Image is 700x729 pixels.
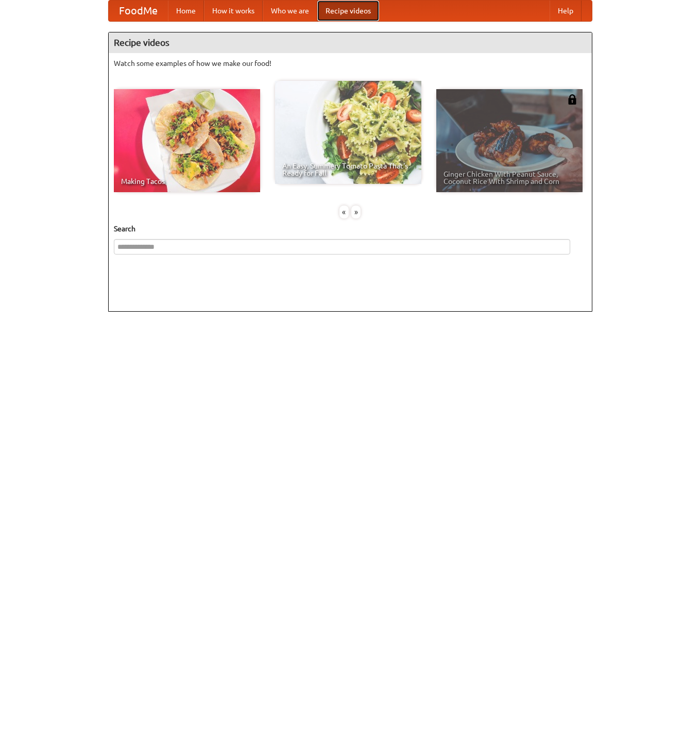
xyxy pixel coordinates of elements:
p: Watch some examples of how we make our food! [114,58,587,69]
div: » [351,206,361,218]
div: « [339,206,349,218]
h4: Recipe videos [109,32,592,53]
a: FoodMe [109,1,168,21]
a: Who we are [263,1,317,21]
h5: Search [114,224,587,234]
span: An Easy, Summery Tomato Pasta That's Ready for Fall [282,162,414,177]
a: An Easy, Summery Tomato Pasta That's Ready for Fall [275,81,421,184]
a: How it works [204,1,263,21]
img: 483408.png [567,94,577,105]
a: Help [550,1,582,21]
span: Making Tacos [121,178,253,185]
a: Making Tacos [114,89,260,192]
a: Home [168,1,204,21]
a: Recipe videos [317,1,379,21]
